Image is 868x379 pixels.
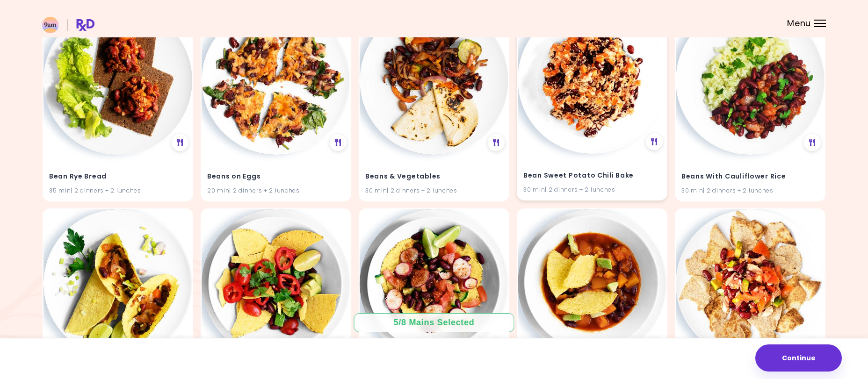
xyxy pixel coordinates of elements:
div: 30 min | 2 dinners + 2 lunches [365,186,503,194]
div: 35 min | 2 dinners + 2 lunches [49,186,187,194]
div: 30 min | 2 dinners + 2 lunches [681,186,819,194]
div: See Meal Plan [488,134,505,151]
div: See Meal Plan [804,134,821,151]
div: See Meal Plan [646,133,663,150]
div: See Meal Plan [330,134,347,151]
div: See Meal Plan [172,134,188,151]
div: 5 / 8 Mains Selected [387,317,481,329]
div: 30 min | 2 dinners + 2 lunches [523,185,661,193]
img: RxDiet [42,17,94,33]
h4: Beans With Cauliflower Rice [681,169,819,184]
h4: Beans & Vegetables [365,169,503,184]
h4: Bean Rye Bread [49,169,187,184]
span: Menu [787,19,811,28]
button: Continue [755,344,842,372]
h4: Bean Sweet Potato Chili Bake [523,168,661,183]
div: 20 min | 2 dinners + 2 lunches [207,186,345,194]
h4: Beans on Eggs [207,169,345,184]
